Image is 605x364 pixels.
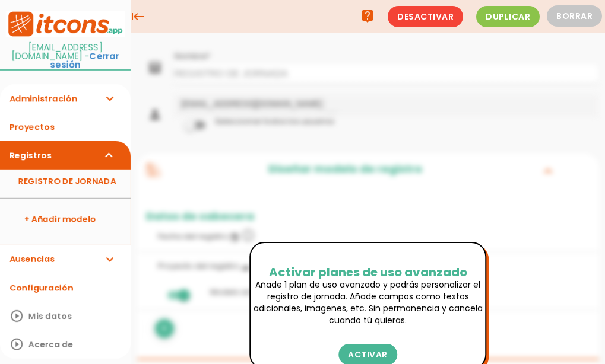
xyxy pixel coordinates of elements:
[6,11,125,37] img: itcons-logo
[388,6,463,27] span: Desactivar
[251,279,486,326] p: Añade 1 plan de uso avanzado y podrás personalizar el registro de jornada. Añade campos como text...
[102,84,116,113] i: expand_more
[6,205,125,233] a: + Añadir modelo
[356,4,379,28] a: live_help
[102,141,116,170] i: expand_more
[9,330,24,359] i: play_circle_outline
[547,5,602,27] button: Borrar
[9,302,24,330] i: play_circle_outline
[251,266,486,279] h2: Activar planes de uso avanzado
[360,4,375,28] i: live_help
[476,6,540,27] span: Duplicar
[102,245,116,273] i: expand_more
[50,50,119,71] a: Cerrar sesión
